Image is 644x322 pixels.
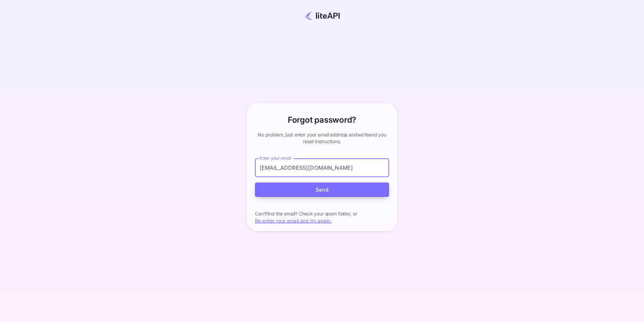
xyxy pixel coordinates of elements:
[304,11,340,21] img: liteapi
[255,218,331,224] a: Re-enter your email and try again.
[260,155,291,161] label: Enter your email
[255,210,389,217] p: Can't find the email? Check your spam folder, or
[255,131,389,145] p: No problem, just enter your email address and we'll send you reset instructions.
[288,114,356,126] h6: Forgot password?
[255,183,389,197] button: Send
